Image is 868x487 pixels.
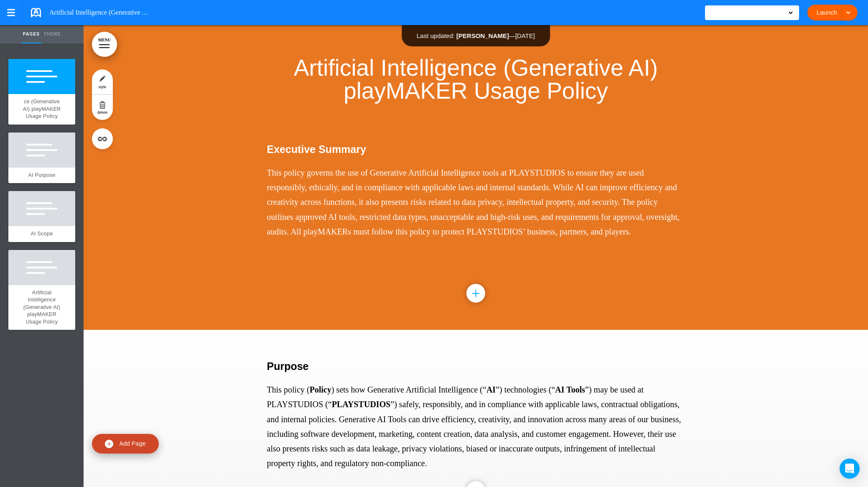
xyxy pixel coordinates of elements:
[8,94,75,125] a: ce (Generative AI) playMAKER Usage Policy
[28,172,56,178] span: AI Purpose
[417,32,455,39] span: Last updated:
[49,8,150,17] span: Artificial Intelligence (Generative AI) playMAKER Usage Policy
[267,385,681,468] span: This policy ( ) sets how Generative Artificial Intelligence (“ ”) technologies (“ ”) may be used ...
[294,55,658,104] span: Artificial Intelligence (Generative AI) playMAKER Usage Policy
[97,110,108,115] span: delete
[8,226,75,242] a: AI Scope
[267,360,309,372] strong: Purpose
[515,32,535,39] span: [DATE]
[814,5,840,20] a: Launch
[840,459,860,479] div: Open Intercom Messenger
[105,440,113,448] img: add.svg
[456,32,509,39] span: [PERSON_NAME]
[486,385,496,394] strong: AI
[267,143,367,155] strong: Executive Summary
[23,290,61,325] span: Artificial Intelligence (Generative AI) playMAKER Usage Policy
[92,69,113,94] a: style
[92,434,159,453] a: Add Page
[267,168,680,236] span: This policy governs the use of Generative Artificial Intelligence tools at PLAYSTUDIOS to ensure ...
[8,285,75,330] a: Artificial Intelligence (Generative AI) playMAKER Usage Policy
[119,440,145,447] span: Add Page
[8,168,75,184] a: AI Purpose
[23,99,61,119] span: ce (Generative AI) playMAKER Usage Policy
[31,231,53,237] span: AI Scope
[99,85,107,89] span: style
[332,400,390,409] strong: PLAYSTUDIOS
[92,32,117,57] a: MENU
[21,25,42,43] a: Pages
[417,33,535,39] div: —
[42,25,63,43] a: Theme
[555,385,585,394] strong: AI Tools
[92,95,113,120] a: delete
[310,385,331,394] strong: Policy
